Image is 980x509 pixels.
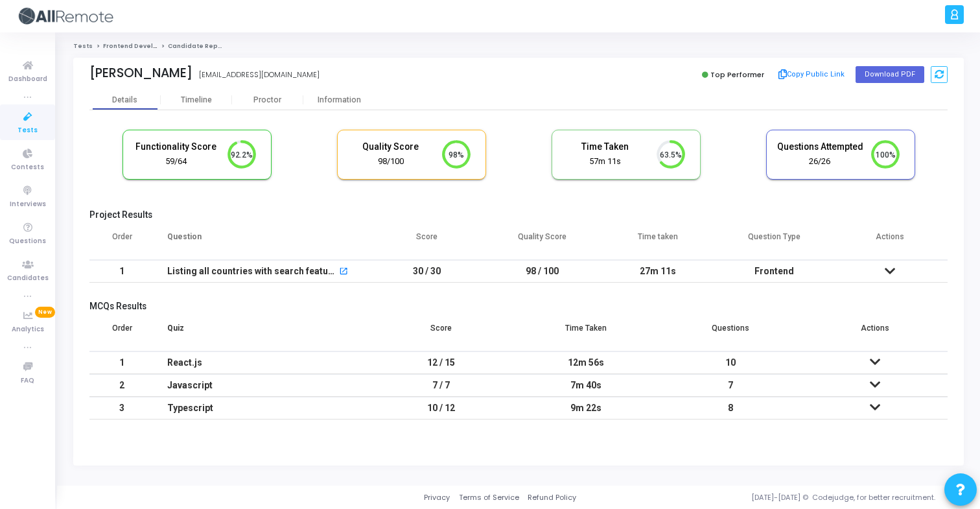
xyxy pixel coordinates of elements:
[369,374,513,397] td: 7 / 7
[600,260,716,283] td: 27m 11s
[716,224,832,260] th: Question Type
[89,65,192,80] div: [PERSON_NAME]
[600,224,716,260] th: Time taken
[659,374,803,397] td: 7
[133,156,220,168] div: 59/64
[11,162,44,173] span: Contests
[528,492,576,503] a: Refund Policy
[89,209,948,220] h5: Project Results
[347,156,434,168] div: 98/100
[154,315,369,351] th: Quiz
[154,224,369,260] th: Question
[103,42,183,50] a: Frontend Developer (L4)
[167,352,356,373] div: React.js
[16,3,113,29] img: logo
[167,397,356,419] div: Typescript
[12,324,44,335] span: Analytics
[35,307,55,318] span: New
[199,69,320,80] div: [EMAIL_ADDRESS][DOMAIN_NAME]
[133,141,220,152] h5: Functionality Score
[7,273,49,284] span: Candidates
[347,141,434,152] h5: Quality Score
[89,374,154,397] td: 2
[526,352,645,373] div: 12m 56s
[339,268,348,277] mat-icon: open_in_new
[112,95,137,105] div: Details
[89,397,154,420] td: 3
[303,95,375,105] div: Information
[562,156,649,168] div: 57m 11s
[776,156,863,168] div: 26/26
[167,375,356,396] div: Javascript
[776,141,863,152] h5: Questions Attempted
[167,261,337,282] div: Listing all countries with search feature
[659,315,803,351] th: Questions
[8,74,47,85] span: Dashboard
[89,224,154,260] th: Order
[659,397,803,420] td: 8
[89,351,154,374] td: 1
[17,125,38,136] span: Tests
[775,65,849,84] button: Copy Public Link
[576,492,964,503] div: [DATE]-[DATE] © Codejudge, for better recruitment.
[9,236,46,247] span: Questions
[89,301,948,312] h5: MCQs Results
[369,260,485,283] td: 30 / 30
[803,315,948,351] th: Actions
[459,492,519,503] a: Terms of Service
[73,42,964,51] nav: breadcrumb
[369,224,485,260] th: Score
[659,351,803,374] td: 10
[485,260,601,283] td: 98 / 100
[89,315,154,351] th: Order
[369,397,513,420] td: 10 / 12
[424,492,450,503] a: Privacy
[168,42,227,50] span: Candidate Report
[856,66,924,83] button: Download PDF
[89,260,154,283] td: 1
[232,95,303,105] div: Proctor
[513,315,658,351] th: Time Taken
[485,224,601,260] th: Quality Score
[562,141,649,152] h5: Time Taken
[369,315,513,351] th: Score
[73,42,93,50] a: Tests
[181,95,212,105] div: Timeline
[21,375,34,386] span: FAQ
[369,351,513,374] td: 12 / 15
[10,199,46,210] span: Interviews
[716,260,832,283] td: Frontend
[710,69,764,80] span: Top Performer
[832,224,948,260] th: Actions
[526,375,645,396] div: 7m 40s
[526,397,645,419] div: 9m 22s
